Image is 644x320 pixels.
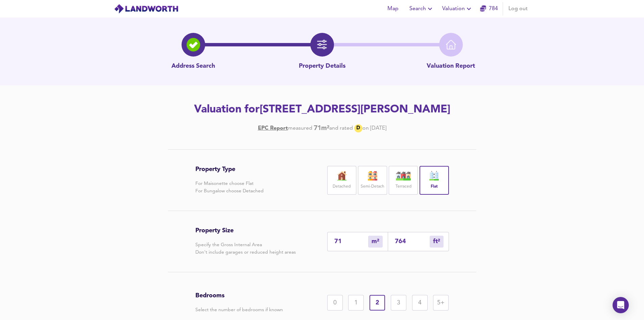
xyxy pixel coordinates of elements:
[187,38,200,51] img: search-icon
[364,171,381,180] img: house-icon
[369,295,385,311] div: 2
[354,124,362,132] div: D
[299,62,345,71] p: Property Details
[613,297,629,313] div: Open Intercom Messenger
[426,171,443,180] img: flat-icon
[407,2,437,16] button: Search
[430,236,444,248] div: m²
[327,295,343,311] div: 0
[329,125,353,132] div: and rated
[358,166,387,195] div: Semi-Detach
[195,166,264,173] h3: Property Type
[258,125,288,132] a: EPC Report
[195,241,296,256] p: Specify the Gross Internal Area Don't include garages or reduced height areas
[409,4,434,14] span: Search
[391,295,406,311] div: 3
[348,295,364,311] div: 1
[362,125,369,132] div: on
[508,4,528,14] span: Log out
[385,4,401,14] span: Map
[288,125,312,132] div: measured
[506,2,530,16] button: Log out
[333,183,351,191] label: Detached
[195,306,283,314] p: Select the number of bedrooms if known
[427,62,475,71] p: Valuation Report
[433,295,449,311] div: 5+
[314,125,329,132] b: 71 m²
[317,40,327,50] img: filter-icon
[333,171,350,180] img: house-icon
[412,295,428,311] div: 4
[195,292,283,299] h3: Bedrooms
[171,62,215,71] p: Address Search
[327,166,356,195] div: Detached
[478,2,500,16] button: 784
[131,102,514,117] h2: Valuation for [STREET_ADDRESS][PERSON_NAME]
[439,2,476,16] button: Valuation
[389,166,418,195] div: Terraced
[361,183,384,191] label: Semi-Detach
[195,227,296,234] h3: Property Size
[420,166,449,195] div: Flat
[258,124,386,132] div: [DATE]
[334,238,368,245] input: Enter sqm
[442,4,473,14] span: Valuation
[114,4,178,14] img: logo
[431,183,438,191] label: Flat
[382,2,404,16] button: Map
[480,4,498,14] a: 784
[395,238,430,245] input: Sqft
[446,40,456,50] img: home-icon
[396,183,411,191] label: Terraced
[368,236,383,248] div: m²
[195,180,264,195] p: For Maisonette choose Flat For Bungalow choose Detached
[395,171,412,180] img: house-icon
